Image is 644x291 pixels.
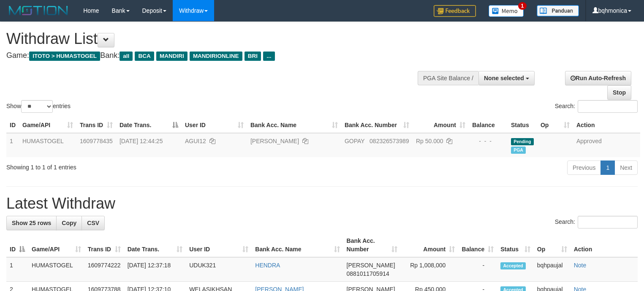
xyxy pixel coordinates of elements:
div: Showing 1 to 1 of 1 entries [6,160,262,171]
label: Show entries [6,100,71,113]
select: Showentries [21,100,53,113]
td: bqhpaujal [534,257,571,282]
span: MANDIRI [156,52,187,61]
th: Status: activate to sort column ascending [497,233,534,257]
th: Amount: activate to sort column ascending [401,233,458,257]
td: 1 [6,133,19,157]
span: [DATE] 12:44:25 [120,138,163,144]
span: BCA [135,52,154,61]
a: Note [574,262,587,269]
label: Search: [555,216,638,228]
input: Search: [578,216,638,228]
img: MOTION_logo.png [6,4,71,17]
h1: Withdraw List [6,30,421,47]
span: GOPAY [345,138,364,144]
th: Game/API: activate to sort column ascending [19,117,76,133]
td: - [458,257,497,282]
th: ID: activate to sort column descending [6,233,28,257]
span: Copy [62,220,76,226]
a: Copy [56,216,82,230]
th: Op: activate to sort column ascending [537,117,573,133]
td: Approved [573,133,640,157]
span: Rp 50.000 [416,138,443,144]
span: ... [263,52,274,61]
img: Button%20Memo.svg [489,5,524,17]
span: Pending [511,138,534,145]
td: 1609774222 [84,257,124,282]
th: User ID: activate to sort column ascending [186,233,252,257]
span: [PERSON_NAME] [347,262,395,269]
label: Search: [555,100,638,113]
span: Copy 082326573989 to clipboard [370,138,409,144]
img: Feedback.jpg [434,5,476,17]
span: MANDIRIONLINE [190,52,242,61]
td: HUMASTOGEL [19,133,76,157]
span: 1 [518,2,527,10]
h1: Latest Withdraw [6,195,638,212]
span: Copy 0881011705914 to clipboard [347,270,389,277]
th: Action [571,233,638,257]
a: Show 25 rows [6,216,57,230]
th: Amount: activate to sort column ascending [413,117,469,133]
a: CSV [82,216,105,230]
th: Bank Acc. Number: activate to sort column ascending [343,233,401,257]
th: Balance [469,117,508,133]
a: [PERSON_NAME] [250,138,299,144]
a: 1 [601,160,615,175]
span: Show 25 rows [12,220,51,226]
th: Game/API: activate to sort column ascending [28,233,84,257]
a: Run Auto-Refresh [565,71,631,85]
img: panduan.png [537,5,579,16]
span: Marked by bqhpaujal [511,147,526,154]
span: CSV [87,220,99,226]
a: Previous [567,160,601,175]
th: User ID: activate to sort column ascending [182,117,247,133]
span: Accepted [500,262,526,269]
td: UDUK321 [186,257,252,282]
th: Date Trans.: activate to sort column ascending [124,233,186,257]
th: Action [573,117,640,133]
span: 1609778435 [80,138,113,144]
a: Stop [607,85,631,100]
span: ITOTO > HUMASTOGEL [29,52,100,61]
th: Bank Acc. Number: activate to sort column ascending [341,117,413,133]
th: ID [6,117,19,133]
span: None selected [484,75,524,82]
a: HENDRA [255,262,280,269]
a: Next [614,160,638,175]
span: AGUI12 [185,138,206,144]
td: [DATE] 12:37:18 [124,257,186,282]
th: Date Trans.: activate to sort column descending [116,117,182,133]
th: Trans ID: activate to sort column ascending [76,117,116,133]
span: BRI [245,52,261,61]
th: Trans ID: activate to sort column ascending [84,233,124,257]
th: Bank Acc. Name: activate to sort column ascending [252,233,343,257]
th: Balance: activate to sort column ascending [458,233,497,257]
h4: Game: Bank: [6,52,421,60]
div: PGA Site Balance / [418,71,478,85]
th: Bank Acc. Name: activate to sort column ascending [247,117,341,133]
th: Status [508,117,537,133]
td: Rp 1,008,000 [401,257,458,282]
span: all [120,52,133,61]
th: Op: activate to sort column ascending [534,233,571,257]
td: HUMASTOGEL [28,257,84,282]
input: Search: [578,100,638,113]
div: - - - [472,137,504,145]
button: None selected [478,71,535,85]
